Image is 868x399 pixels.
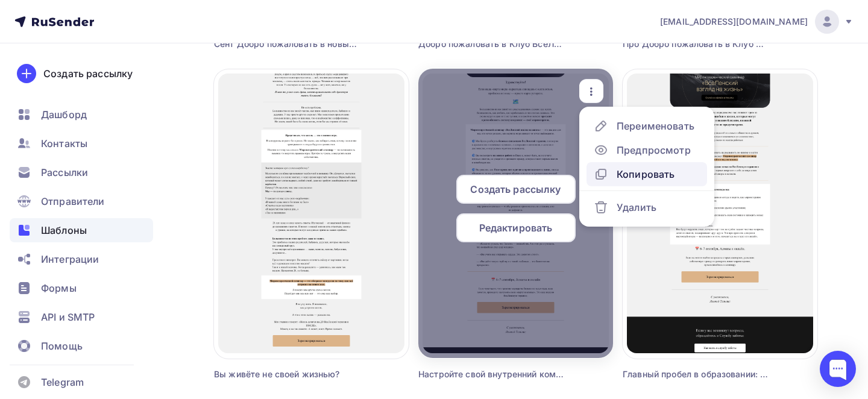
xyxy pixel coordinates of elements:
[10,131,153,156] a: Контакты
[41,252,99,266] span: Интеграции
[617,167,675,181] div: Копировать
[41,223,87,237] span: Шаблоны
[10,218,153,242] a: Шаблоны
[41,339,83,353] span: Помощь
[617,119,694,133] div: Переименовать
[41,107,87,122] span: Дашборд
[470,182,561,196] span: Создать рассылку
[660,10,854,34] a: [EMAIL_ADDRESS][DOMAIN_NAME]
[41,310,95,324] span: API и SMTP
[479,221,553,235] span: Редактировать
[10,102,153,127] a: Дашборд
[41,194,105,209] span: Отправители
[41,375,84,389] span: Telegram
[617,200,656,215] div: Удалить
[41,165,88,180] span: Рассылки
[41,136,87,151] span: Контакты
[214,38,360,50] div: Сент Добро пожаловать в новый месяц в Клубе ВсеЛенской Терапии! Инструкция по Клубу внутри!
[41,281,77,295] span: Формы
[10,160,153,184] a: Рассылки
[10,189,153,213] a: Отправители
[418,38,564,50] div: Добро пожаловать в Клуб ВсеЛенской Терапии 🌿 Ваши первые шаги внутри
[623,38,769,50] div: Про Добро пожаловать в Клуб ВсеЛенской Терапии 🌿 Ваши первые шаги внутри
[660,16,808,28] span: [EMAIL_ADDRESS][DOMAIN_NAME]
[214,368,360,380] div: Вы живёте не своей жизнью?
[418,368,564,380] div: Настройте свой внутренний компас: 6–7 сентября — мировоззренческий семинар
[43,66,133,81] div: Создать рассылку
[10,276,153,300] a: Формы
[617,143,691,157] div: Предпросмотр
[623,368,769,380] div: Главный пробел в образовании: как жить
